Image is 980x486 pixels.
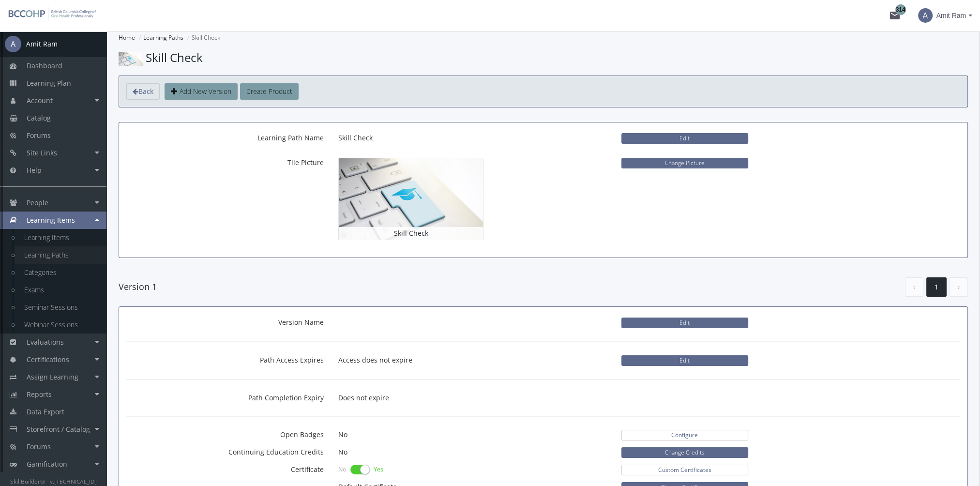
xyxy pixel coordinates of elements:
a: ‹ [905,277,923,297]
label: Open Badges [119,426,331,440]
span: Forums [27,442,51,451]
a: Custom Certificates [621,465,748,475]
label: Continuing Education Credits [119,444,331,457]
button: Edit [621,318,748,328]
span: Certifications [27,355,69,364]
button: Edit [621,133,748,144]
label: Version Name [119,314,331,327]
a: Learning Paths [143,33,183,42]
h4: Version 1 [119,282,157,292]
span: Back [138,87,153,96]
p: Skill Check [338,130,606,146]
span: A [5,36,21,52]
li: Skill Check [185,31,220,45]
h4: Skill Check [341,229,481,237]
span: No [338,465,347,474]
span: Gamification [27,459,67,469]
label: Path Access Expires [119,352,331,365]
span: Help [27,166,42,175]
a: › [950,277,968,297]
span: Learning Plan [27,78,71,88]
p: No [338,426,606,443]
a: Home [119,33,135,42]
span: Add New Version [180,87,231,96]
span: Evaluations [27,337,64,347]
small: SkillBuilder® - v.[TECHNICAL_ID] [10,477,97,485]
a: Webinar Sessions [15,316,106,334]
span: Amit Ram [936,7,966,24]
a: Configure [621,430,748,440]
button: Add New Version [165,83,238,100]
a: Learning Paths [15,246,106,264]
a: Exams [15,281,106,299]
span: Learning Items [27,215,75,225]
a: 1 [926,277,947,297]
label: Certificate [119,461,331,474]
button: Create Product [240,83,299,100]
p: No [338,444,606,460]
span: Data Export [27,407,64,416]
button: Edit [621,355,748,366]
p: Access does not expire [338,352,606,368]
img: pathTile.jpg [339,158,483,240]
label: Tile Picture [119,154,331,167]
a: Back [126,83,160,100]
span: Yes [374,465,383,474]
label: Path Completion Expiry [119,390,331,403]
span: Storefront / Catalog [27,425,90,434]
span: Site Links [27,148,57,157]
a: Seminar Sessions [15,299,106,316]
span: A [918,8,933,23]
span: Assign Learning [27,372,78,381]
span: Reports [27,390,52,399]
span: Catalog [27,113,51,122]
div: Amit Ram [26,39,58,49]
button: Change Credits [621,447,748,458]
label: Learning Path Name [119,130,331,143]
button: Change Picture [621,158,748,168]
a: Learning Items [15,229,106,246]
a: Categories [15,264,106,281]
span: Dashboard [27,61,62,70]
span: Account [27,96,53,105]
span: People [27,198,48,207]
span: Skill Check [146,49,203,65]
span: Forums [27,131,51,140]
p: Does not expire [338,390,960,406]
mat-icon: mail [889,10,901,21]
img: pathTile.jpg [119,52,143,66]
